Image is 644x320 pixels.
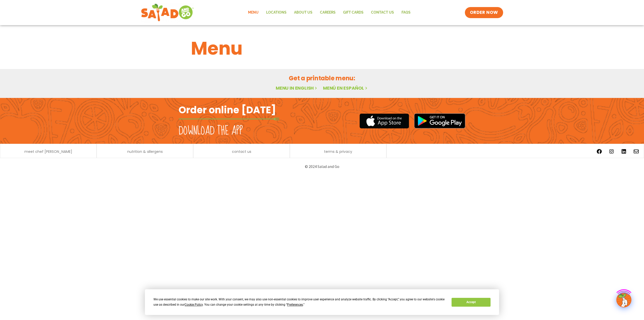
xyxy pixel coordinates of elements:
[470,10,498,16] span: ORDER NOW
[185,303,203,306] span: Cookie Policy
[465,7,503,18] a: ORDER NOW
[179,124,243,138] h2: Download the app
[191,74,453,83] h2: Get a printable menu:
[232,150,251,153] a: contact us
[452,298,490,307] button: Accept
[367,7,398,18] a: Contact Us
[339,7,367,18] a: GIFT CARDS
[290,7,316,18] a: About Us
[191,35,453,62] h1: Menu
[359,113,409,129] img: appstore
[244,7,262,18] a: Menu
[145,289,499,315] div: Cookie Consent Prompt
[24,150,72,153] a: meet chef [PERSON_NAME]
[324,150,352,153] a: terms & privacy
[244,7,414,18] nav: Menu
[153,297,446,307] div: We use essential cookies to make our site work. With your consent, we may also use non-essential ...
[262,7,290,18] a: Locations
[179,118,279,120] img: fork
[287,303,303,306] span: Preferences
[181,163,463,170] p: © 2024 Salad and Go
[179,104,276,116] h2: Order online [DATE]
[398,7,414,18] a: FAQs
[276,85,318,91] a: Menu in English
[141,3,194,23] img: new-SAG-logo-768×292
[316,7,339,18] a: Careers
[414,113,465,128] img: google_play
[323,85,368,91] a: Menú en español
[127,150,163,153] a: nutrition & allergens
